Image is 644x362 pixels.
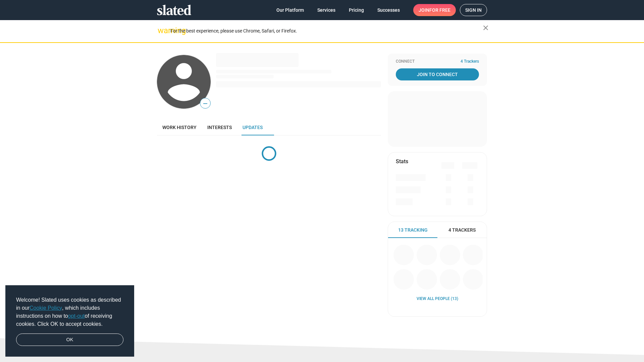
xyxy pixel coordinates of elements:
[170,26,483,36] div: For the best experience, please use Chrome, Safari, or Firefox.
[312,4,341,16] a: Services
[158,26,166,35] mat-icon: warning
[377,4,400,16] span: Successes
[396,68,479,80] a: Join To Connect
[349,4,364,16] span: Pricing
[276,4,304,16] span: Our Platform
[396,158,408,165] mat-card-title: Stats
[162,125,197,130] span: Work history
[243,125,263,130] span: Updates
[271,4,309,16] a: Our Platform
[207,125,232,130] span: Interests
[68,313,85,319] a: opt-out
[202,119,237,135] a: Interests
[200,99,210,108] span: —
[237,119,268,135] a: Updates
[16,334,123,346] a: dismiss cookie message
[448,227,476,233] span: 4 Trackers
[398,227,428,233] span: 13 Tracking
[157,119,202,135] a: Work history
[429,4,450,16] span: for free
[5,285,134,357] div: cookieconsent
[465,4,482,16] span: Sign in
[419,4,450,16] span: Join
[343,4,369,16] a: Pricing
[482,24,490,32] mat-icon: close
[16,296,123,328] span: Welcome! Slated uses cookies as described in our , which includes instructions on how to of recei...
[460,4,487,16] a: Sign in
[417,296,458,302] a: View all People (13)
[372,4,405,16] a: Successes
[317,4,335,16] span: Services
[396,59,479,64] div: Connect
[461,59,479,64] span: 4 Trackers
[397,68,478,80] span: Join To Connect
[413,4,456,16] a: Joinfor free
[30,305,62,311] a: Cookie Policy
